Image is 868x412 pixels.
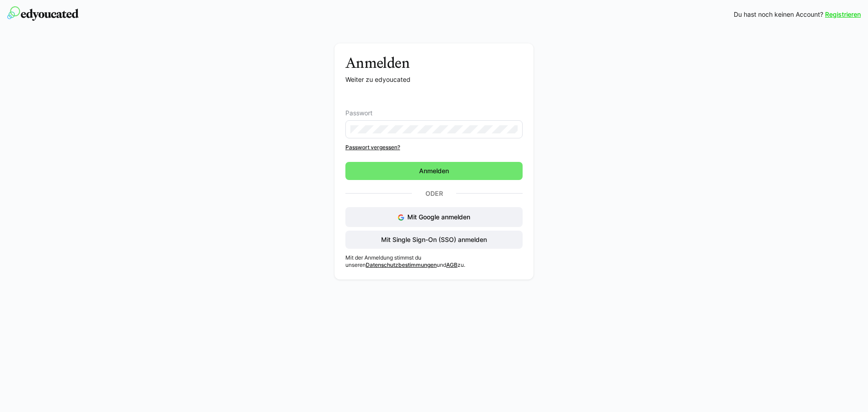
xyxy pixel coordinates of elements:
[7,6,79,21] img: edyoucated
[825,10,861,19] a: Registrieren
[345,254,523,269] p: Mit der Anmeldung stimmst du unseren und zu.
[345,162,523,180] button: Anmelden
[412,187,456,200] p: Oder
[345,109,373,117] span: Passwort
[366,261,437,268] a: Datenschutzbestimmungen
[345,231,523,249] button: Mit Single Sign-On (SSO) anmelden
[446,261,458,268] a: AGB
[407,213,470,221] span: Mit Google anmelden
[734,10,823,19] span: Du hast noch keinen Account?
[345,144,523,151] a: Passwort vergessen?
[345,207,523,227] button: Mit Google anmelden
[345,54,523,71] h3: Anmelden
[380,235,488,244] span: Mit Single Sign-On (SSO) anmelden
[345,75,523,84] p: Weiter zu edyoucated
[418,166,450,175] span: Anmelden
